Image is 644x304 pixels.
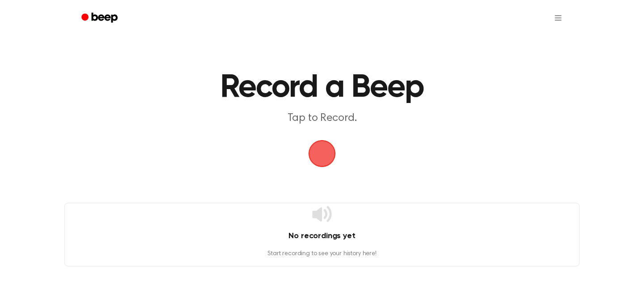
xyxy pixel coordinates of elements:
button: Open menu [547,7,569,29]
button: Beep Logo [309,140,335,167]
h1: Record a Beep [97,72,547,104]
h4: No recordings yet [65,230,579,242]
a: Beep [75,9,126,27]
p: Tap to Record. [150,111,494,126]
p: Start recording to see your history here! [65,249,579,259]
